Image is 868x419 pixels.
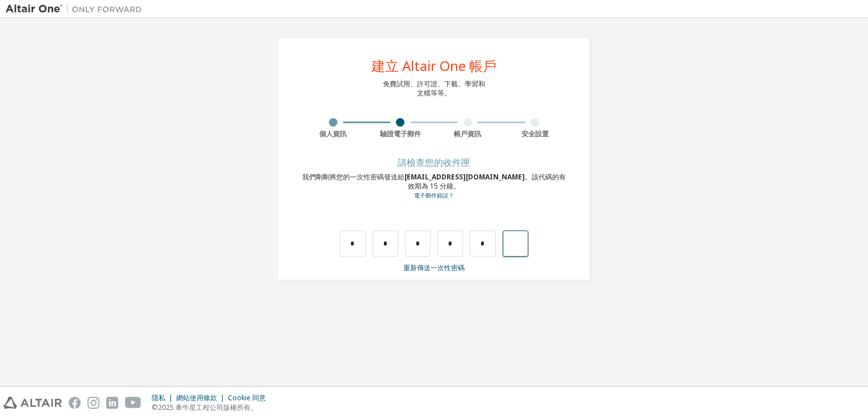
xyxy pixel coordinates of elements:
img: youtube.svg [125,397,141,409]
img: altair_logo.svg [3,397,62,409]
img: facebook.svg [69,397,81,409]
img: 牽牛星一號 [6,3,148,15]
a: 重新傳送一次性密碼 [403,263,465,273]
div: Cookie 同意 [228,393,273,403]
div: 安全設置 [502,129,569,139]
img: linkedin.svg [106,397,118,409]
div: 建立 Altair One 帳戶 [372,59,496,73]
img: instagram.svg [87,397,99,409]
font: 2025 牽牛星工程公司版權所有。 [158,403,257,412]
div: 個人資訊 [299,129,367,139]
p: © [152,403,273,412]
div: 驗證電子郵件 [367,129,435,139]
span: [EMAIL_ADDRESS][DOMAIN_NAME] [404,172,525,182]
a: Go back to the registration form [414,192,454,199]
div: 帳戶資訊 [434,129,502,139]
div: 我們剛剛將您的一次性密碼發送給 。該代碼的有效期為 15 分鐘。 [299,173,569,200]
div: 免費試用、許可證、下載、學習和 文檔等等。 [383,79,485,98]
div: 網站使用條款 [176,393,228,403]
div: 請檢查您的收件匣 [299,159,569,166]
div: 隱私 [152,393,176,403]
